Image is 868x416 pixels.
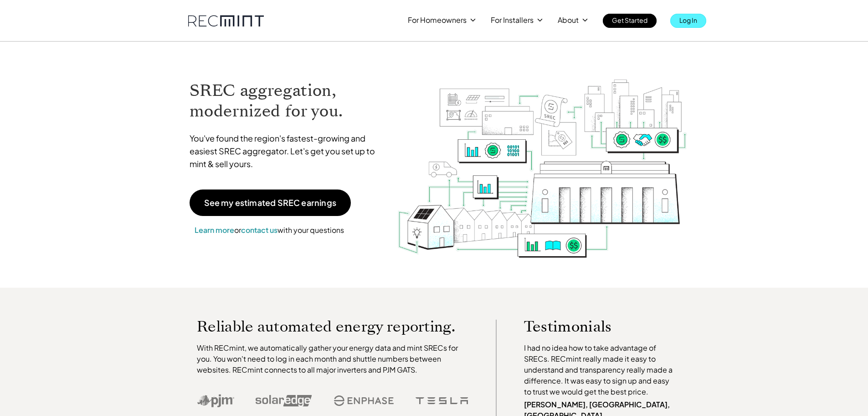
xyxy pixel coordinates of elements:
a: Get Started [603,14,657,28]
p: Log In [679,14,697,26]
p: See my estimated SREC earnings [204,199,336,207]
p: You've found the region's fastest-growing and easiest SREC aggregator. Let's get you set up to mi... [190,132,384,170]
p: Testimonials [524,320,660,333]
a: See my estimated SREC earnings [190,190,351,216]
a: Learn more [195,225,234,235]
p: Reliable automated energy reporting. [197,320,468,333]
p: With RECmint, we automatically gather your energy data and mint SRECs for you. You won't need to ... [197,342,468,375]
a: contact us [241,225,277,235]
p: For Homeowners [408,14,467,26]
p: or with your questions [190,224,349,236]
h1: SREC aggregation, modernized for you. [190,80,384,121]
p: Get Started [612,14,647,26]
img: RECmint value cycle [397,55,688,260]
p: For Installers [491,14,534,26]
a: Log In [670,14,706,28]
p: About [558,14,579,26]
p: I had no idea how to take advantage of SRECs. RECmint really made it easy to understand and trans... [524,342,677,397]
